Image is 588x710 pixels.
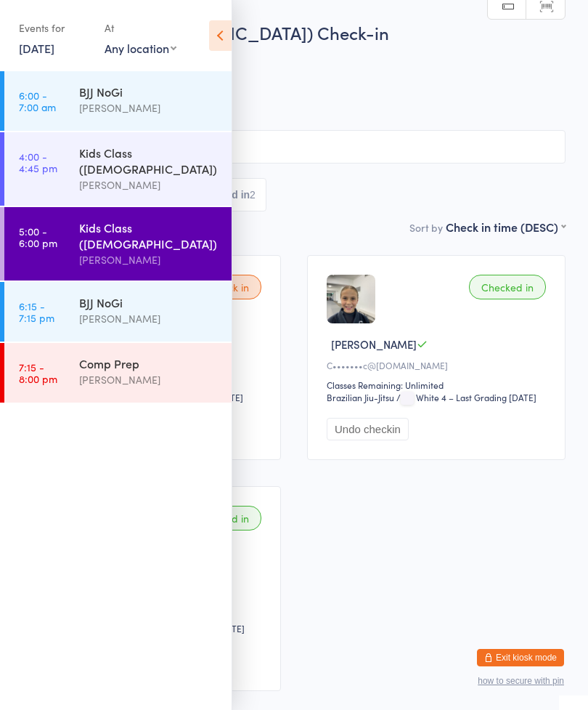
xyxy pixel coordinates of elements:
div: [PERSON_NAME] [79,100,219,116]
time: 7:15 - 8:00 pm [19,361,57,384]
div: Kids Class ([DEMOGRAPHIC_DATA]) [79,145,219,177]
div: [PERSON_NAME] [79,177,219,193]
div: BJJ NoGi [79,84,219,100]
div: At [105,16,176,40]
div: 2 [250,189,256,201]
div: Check in time (DESC) [446,219,565,235]
div: [PERSON_NAME] [79,371,219,388]
h2: Kids Class ([DEMOGRAPHIC_DATA]) Check-in [23,20,565,44]
div: [PERSON_NAME] [79,310,219,327]
div: Comp Prep [79,355,219,371]
a: 4:00 -4:45 pmKids Class ([DEMOGRAPHIC_DATA])[PERSON_NAME] [4,132,232,206]
span: / White 4 – Last Grading [DATE] [396,391,536,403]
a: 6:15 -7:15 pmBJJ NoGi[PERSON_NAME] [4,282,232,342]
div: [PERSON_NAME] [79,251,219,268]
div: Checked in [469,275,546,299]
div: Kids Class ([DEMOGRAPHIC_DATA]) [79,219,219,251]
img: image1731999499.png [327,275,375,323]
time: 6:15 - 7:15 pm [19,300,54,323]
span: [STREET_ADDRESS] [23,81,543,95]
span: [PERSON_NAME] [23,66,543,81]
a: [DATE] [19,40,54,56]
a: 5:00 -6:00 pmKids Class ([DEMOGRAPHIC_DATA])[PERSON_NAME] [4,207,232,281]
button: Undo checkin [327,418,409,440]
div: Brazilian Jiu-Jitsu [327,391,394,403]
div: BJJ NoGi [79,294,219,310]
div: Any location [105,40,176,56]
a: 7:15 -8:00 pmComp Prep[PERSON_NAME] [4,343,232,403]
time: 6:00 - 7:00 am [19,89,56,113]
span: [DATE] 5:00pm [23,52,543,66]
time: 4:00 - 4:45 pm [19,150,57,174]
input: Search [23,130,565,164]
time: 5:00 - 6:00 pm [19,225,57,249]
label: Sort by [409,220,443,235]
div: Events for [19,16,90,40]
a: 6:00 -7:00 amBJJ NoGi[PERSON_NAME] [4,71,232,131]
span: [PERSON_NAME] [331,336,417,352]
button: how to secure with pin [478,676,564,686]
div: C•••••••c@[DOMAIN_NAME] [327,359,550,371]
span: Brazilian Jiu-Jitsu [23,95,565,110]
button: Exit kiosk mode [477,649,564,666]
div: Classes Remaining: Unlimited [327,379,550,391]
